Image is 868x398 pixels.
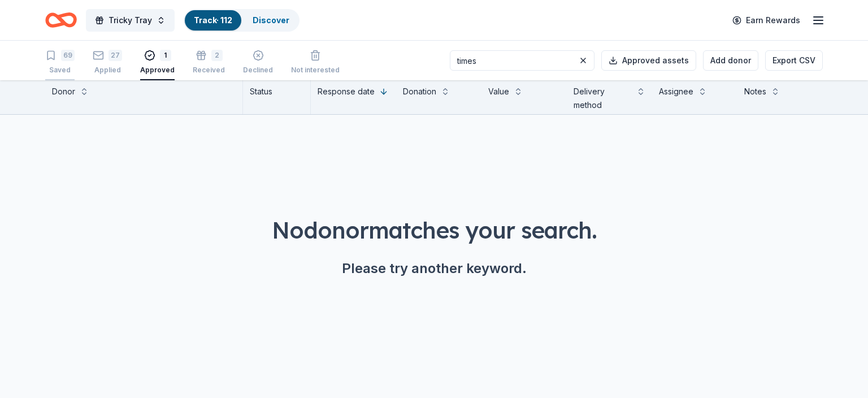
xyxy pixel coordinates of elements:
[108,14,152,27] span: Tricky Tray
[45,7,77,33] a: Home
[211,50,223,61] div: 2
[27,259,841,278] div: Please try another keyword.
[45,66,75,75] div: Saved
[27,214,841,246] div: No donor matches your search.
[194,15,232,25] a: Track· 112
[403,85,436,98] div: Donation
[243,80,311,114] div: Status
[140,66,175,75] div: Approved
[744,85,766,98] div: Notes
[184,9,300,32] button: Track· 112Discover
[93,66,122,75] div: Applied
[108,50,122,61] div: 27
[253,15,289,25] a: Discover
[243,45,273,80] button: Declined
[291,45,340,80] button: Not interested
[726,10,807,31] a: Earn Rewards
[450,50,594,71] input: Search approved
[318,85,375,98] div: Response date
[86,9,175,32] button: Tricky Tray
[45,45,75,80] button: 69Saved
[765,50,823,71] button: Export CSV
[574,85,632,112] div: Delivery method
[243,66,273,75] div: Declined
[140,45,175,80] button: 1Approved
[61,50,75,61] div: 69
[52,85,75,98] div: Donor
[160,50,171,61] div: 1
[703,50,758,71] button: Add donor
[601,50,696,71] button: Approved assets
[193,66,225,75] div: Received
[291,66,340,75] div: Not interested
[193,45,225,80] button: 2Received
[93,45,122,80] button: 27Applied
[659,85,693,98] div: Assignee
[488,85,509,98] div: Value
